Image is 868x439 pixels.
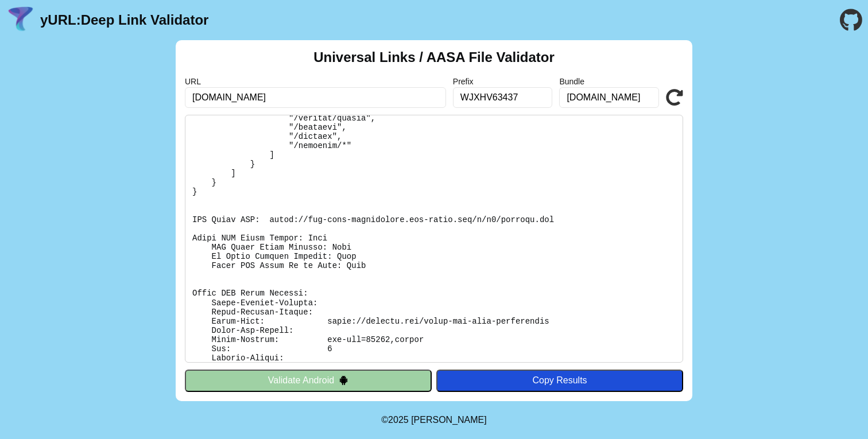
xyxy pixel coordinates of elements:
button: Copy Results [436,370,683,391]
div: Copy Results [442,375,677,386]
pre: Lorem ipsu do: sitam://consect.adi/elits-doe-temp-incididuntu La Etdolore: Magn Aliquae-admi: [ve... [185,115,683,363]
label: Prefix [453,77,553,86]
a: yURL:Deep Link Validator [40,12,208,28]
a: Michael Ibragimchayev's Personal Site [411,415,487,425]
label: Bundle [559,77,659,86]
img: droidIcon.svg [339,375,348,385]
input: Optional [559,87,659,108]
label: URL [185,77,446,86]
img: yURL Logo [6,5,36,35]
footer: © [381,401,486,439]
span: 2025 [388,415,409,425]
button: Validate Android [185,370,432,391]
h2: Universal Links / AASA File Validator [313,49,555,65]
input: Required [185,87,446,108]
input: Optional [453,87,553,108]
